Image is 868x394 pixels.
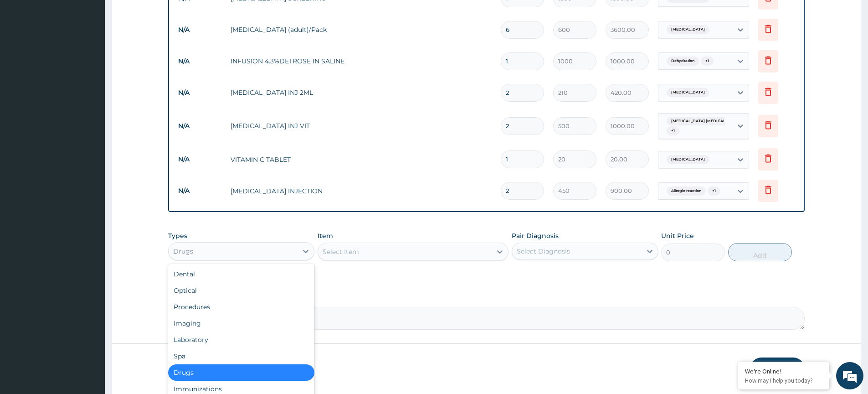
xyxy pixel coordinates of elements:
td: VITAMIN C TABLET [226,150,496,169]
td: N/A [174,53,226,70]
button: Submit [750,358,805,381]
td: N/A [174,21,226,38]
div: Select Diagnosis [517,247,570,256]
div: Minimize live chat window [149,5,171,26]
p: How may I help you today? [745,377,822,384]
div: Dental [168,266,314,282]
label: Comment [168,294,805,302]
td: N/A [174,151,226,168]
label: Unit Price [661,231,694,240]
span: Dehydration [667,57,699,66]
span: + 1 [667,126,679,135]
div: Spa [168,348,314,364]
td: N/A [174,118,226,135]
span: + 1 [708,187,720,196]
textarea: Type your message and hit 'Enter' [5,249,174,281]
span: [MEDICAL_DATA] [667,155,709,164]
span: [MEDICAL_DATA] [667,88,709,97]
td: [MEDICAL_DATA] INJ 2ML [226,83,496,102]
div: Chat with us now [47,51,153,63]
button: Add [728,243,792,261]
div: Drugs [168,364,314,381]
span: Allergic reaction [667,187,706,196]
td: [MEDICAL_DATA] (adult)/Pack [226,21,496,39]
div: Drugs [173,247,193,256]
td: [MEDICAL_DATA] INJECTION [226,182,496,200]
span: + 1 [701,57,714,66]
span: [MEDICAL_DATA] [667,25,709,34]
img: d_794563401_company_1708531726252_794563401 [17,46,37,68]
span: [MEDICAL_DATA] [MEDICAL_DATA] [667,117,744,126]
div: Procedures [168,299,314,315]
td: N/A [174,182,226,199]
div: Laboratory [168,332,314,348]
label: Pair Diagnosis [512,231,559,240]
span: We're online! [53,115,126,207]
div: We're Online! [745,367,822,375]
label: Types [168,232,187,240]
td: INFUSION 4.3%DETROSE IN SALINE [226,52,496,70]
div: Imaging [168,315,314,332]
td: N/A [174,84,226,101]
td: [MEDICAL_DATA] INJ VIT [226,117,496,135]
div: Select Item [323,247,359,256]
div: Optical [168,282,314,299]
label: Item [318,231,333,240]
